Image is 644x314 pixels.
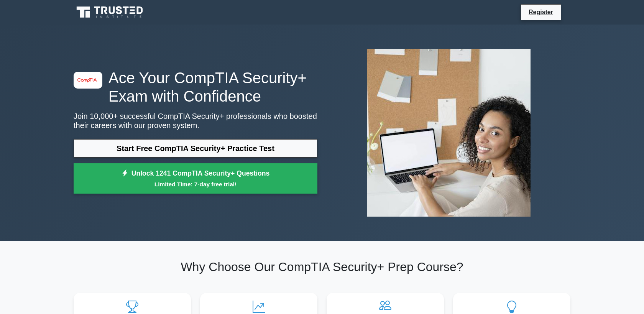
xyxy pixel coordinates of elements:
a: Start Free CompTIA Security+ Practice Test [74,139,317,158]
a: Unlock 1241 CompTIA Security+ QuestionsLimited Time: 7-day free trial! [74,163,317,194]
p: Join 10,000+ successful CompTIA Security+ professionals who boosted their careers with our proven... [74,112,317,130]
a: Register [524,7,558,17]
small: Limited Time: 7-day free trial! [83,180,308,189]
h2: Why Choose Our CompTIA Security+ Prep Course? [74,260,570,274]
h1: Ace Your CompTIA Security+ Exam with Confidence [74,69,317,105]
